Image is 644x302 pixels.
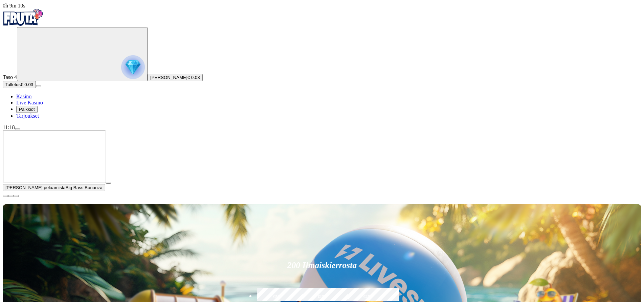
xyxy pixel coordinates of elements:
span: Taso 4 [3,74,17,80]
span: Big Bass Bonanza [66,185,103,190]
span: user session time [3,3,25,8]
span: Talletus [5,82,21,87]
nav: Main menu [3,94,641,119]
iframe: Big Bass Bonanza [3,130,106,183]
span: [PERSON_NAME] [150,75,187,80]
button: play icon [106,182,111,184]
nav: Primary [3,9,641,119]
a: Fruta [3,21,43,27]
button: reward progress [17,27,148,81]
button: Talletusplus icon€ 0.03 [3,81,36,88]
span: 11:18 [3,124,15,130]
button: menu [15,128,20,130]
a: Kasino [16,94,31,99]
button: chevron-down icon [8,195,14,197]
a: Live Kasino [16,100,43,105]
button: menu [36,85,41,87]
span: Palkkiot [19,107,35,112]
button: [PERSON_NAME]€ 0.03 [148,74,203,81]
span: [PERSON_NAME] pelaamista [5,185,66,190]
a: Tarjoukset [16,113,39,119]
button: close icon [3,195,8,197]
button: fullscreen icon [14,195,19,197]
img: reward progress [121,55,145,79]
span: € 0.03 [187,75,200,80]
button: Palkkiot [16,106,38,113]
button: [PERSON_NAME] pelaamistaBig Bass Bonanza [3,184,105,191]
img: Fruta [3,9,43,26]
span: € 0.03 [21,82,33,87]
